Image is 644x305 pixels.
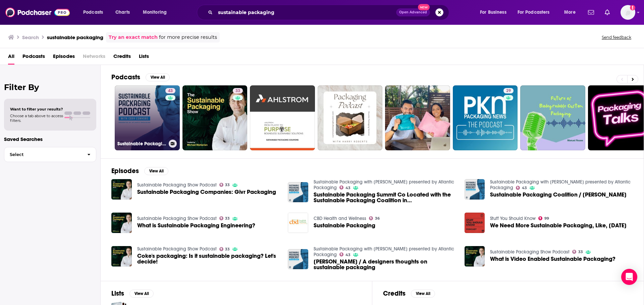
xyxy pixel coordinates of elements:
span: 43 [345,186,351,189]
img: Coke's packaging: Is it sustainable packaging? Let's decide! [111,246,132,266]
span: Sustainable Packaging Summit Co Located with the Sustainable Packaging Coalition in [GEOGRAPHIC_D... [314,192,457,203]
button: Open AdvancedNew [396,8,430,16]
a: 43 [516,186,527,190]
button: Select [4,147,96,162]
span: 43 [168,88,173,94]
button: View All [411,290,435,298]
span: More [564,8,576,17]
a: What is Video Enabled Sustainable Packaging? [490,256,615,262]
a: Sustainable Packaging Coalition / Lucy Pierce [490,192,627,198]
span: Charts [115,8,130,17]
a: We Need More Sustainable Packaging, Like, Yesterday [465,213,485,233]
a: Podcasts [22,51,45,65]
span: Want to filter your results? [10,107,63,111]
span: 29 [506,88,511,94]
img: Sustainable Packaging Summit Co Located with the Sustainable Packaging Coalition in Amsterdam for... [288,182,308,203]
button: View All [146,73,170,81]
a: 33 [219,216,230,220]
a: 33 [572,250,583,254]
span: Sustainable Packaging [314,223,375,228]
button: open menu [78,7,112,18]
a: What is Sustainable Packaging Engineering? [137,223,255,228]
a: 33 [219,183,230,187]
a: PodcastsView All [111,73,170,81]
a: Charts [111,7,134,18]
a: 43 [339,252,351,256]
span: We Need More Sustainable Packaging, Like, [DATE] [490,223,627,228]
a: 36 [369,216,380,220]
a: Sustainable Packaging Summit Co Located with the Sustainable Packaging Coalition in Amsterdam for... [314,192,457,203]
h2: Credits [383,289,406,298]
a: 43 [165,88,175,93]
div: Search podcasts, credits, & more... [203,5,455,20]
h2: Episodes [111,167,139,175]
button: View All [129,290,154,298]
a: All [8,51,14,65]
a: 99 [538,216,549,220]
span: Networks [83,51,105,65]
a: Sustainable Packaging Companies: Givr Packaging [137,189,276,195]
a: 33 [219,247,230,251]
span: 33 [225,248,230,251]
p: Saved Searches [4,136,96,142]
a: 33 [233,88,243,93]
span: Sustainable Packaging Coalition / [PERSON_NAME] [490,192,627,198]
span: 36 [375,217,380,220]
a: Try an exact match [109,33,158,41]
span: 33 [235,88,240,94]
a: Sustainable Packaging [288,213,308,233]
div: Open Intercom Messenger [621,269,637,285]
button: open menu [513,7,559,18]
a: Show notifications dropdown [602,7,612,18]
button: open menu [138,7,175,18]
a: What is Sustainable Packaging Engineering? [111,213,132,233]
span: 33 [225,217,230,220]
span: for more precise results [159,33,217,41]
img: User Profile [621,5,635,20]
span: 43 [345,253,351,256]
svg: Add a profile image [630,5,635,10]
a: Credits [113,51,131,65]
span: Monitoring [143,8,167,17]
a: Coke's packaging: Is it sustainable packaging? Let's decide! [137,253,280,264]
span: 33 [578,250,583,253]
span: Podcasts [83,8,103,17]
a: Sustainable Packaging Show Podcast [490,249,570,255]
button: open menu [559,7,584,18]
a: Show notifications dropdown [585,7,597,18]
a: Lists [139,51,149,65]
span: Logged in as jkoshea [621,5,635,20]
h3: Search [22,34,39,41]
a: Sustainable Packaging Show Podcast [137,246,217,252]
img: Sustainable Packaging Companies: Givr Packaging [111,179,132,200]
span: Open Advanced [399,11,427,14]
a: Sustainable Packaging with Cory Connors presented by Atlantic Packaging [314,246,454,257]
button: Show profile menu [621,5,635,20]
a: 43Sustainable Packaging with [PERSON_NAME] presented by Atlantic Packaging [115,85,180,150]
img: Sustainable Packaging Coalition / Lucy Pierce [465,179,485,200]
a: CBD Health and Wellness [314,216,366,221]
a: 33 [182,85,248,150]
a: Episodes [53,51,75,65]
img: What is Video Enabled Sustainable Packaging? [465,246,485,266]
a: Sustainable Packaging Show Podcast [137,216,217,221]
span: [PERSON_NAME] / A designers thoughts on sustainable packaging [314,259,457,270]
a: EpisodesView All [111,167,168,175]
a: Kirk Visola / A designers thoughts on sustainable packaging [288,249,308,270]
h2: Podcasts [111,73,140,81]
span: Choose a tab above to access filters. [10,113,63,123]
span: Select [4,152,82,157]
